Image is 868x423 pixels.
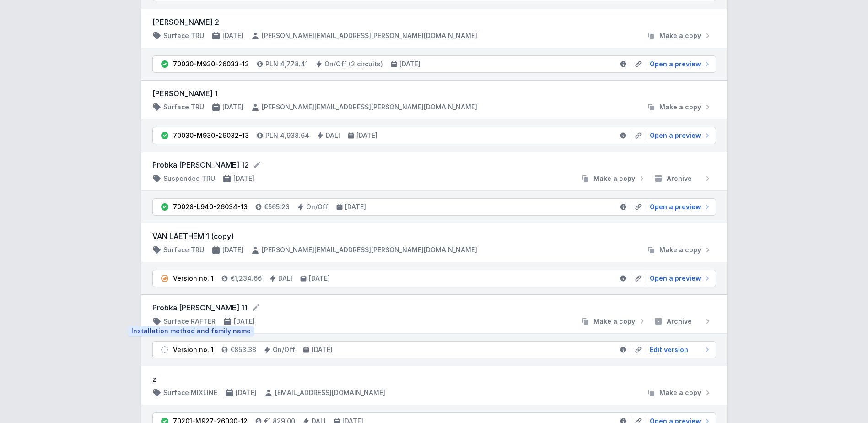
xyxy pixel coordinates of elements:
[650,60,701,69] span: Open a preview
[646,60,712,69] a: Open a preview
[173,345,214,354] div: Version no. 1
[222,31,243,40] h4: [DATE]
[230,274,262,283] h4: €1,234.66
[577,317,650,326] button: Make a copy
[643,103,716,112] button: Make a copy
[659,245,701,255] span: Make a copy
[128,326,254,336] div: Installation method and family name
[650,317,716,326] button: Archive
[163,317,216,326] h4: Surface RAFTER
[650,174,716,183] button: Archive
[265,60,308,69] h4: PLN 4,778.41
[643,245,716,255] button: Make a copy
[659,388,701,397] span: Make a copy
[593,174,635,183] span: Make a copy
[306,202,329,211] h4: On/Off
[163,174,215,183] h4: Suspended TRU
[222,103,243,112] h4: [DATE]
[234,317,255,326] h4: [DATE]
[152,374,716,385] h3: z
[593,317,635,326] span: Make a copy
[659,31,701,40] span: Make a copy
[273,345,295,354] h4: On/Off
[160,274,169,283] img: pending.svg
[265,131,309,140] h4: PLN 4,938.64
[236,388,257,397] h4: [DATE]
[262,31,477,40] h4: [PERSON_NAME][EMAIL_ADDRESS][PERSON_NAME][DOMAIN_NAME]
[152,302,716,313] form: Probka [PERSON_NAME] 11
[643,31,716,40] button: Make a copy
[222,245,243,255] h4: [DATE]
[659,103,701,112] span: Make a copy
[646,274,712,283] a: Open a preview
[233,174,254,183] h4: [DATE]
[163,245,204,255] h4: Surface TRU
[163,103,204,112] h4: Surface TRU
[278,274,292,283] h4: DALI
[230,345,256,354] h4: €853.38
[275,388,385,397] h4: [EMAIL_ADDRESS][DOMAIN_NAME]
[650,131,701,140] span: Open a preview
[646,202,712,211] a: Open a preview
[643,388,716,397] button: Make a copy
[173,202,248,211] div: 70028-L940-26034-13
[152,16,716,27] h3: [PERSON_NAME] 2
[345,202,366,211] h4: [DATE]
[152,231,716,242] h3: VAN LAETHEM 1 (copy)
[173,131,249,140] div: 70030-M930-26032-13
[646,131,712,140] a: Open a preview
[650,345,688,354] span: Edit version
[356,131,377,140] h4: [DATE]
[309,274,330,283] h4: [DATE]
[667,174,692,183] span: Archive
[326,131,340,140] h4: DALI
[667,317,692,326] span: Archive
[262,245,477,255] h4: [PERSON_NAME][EMAIL_ADDRESS][PERSON_NAME][DOMAIN_NAME]
[646,345,712,354] a: Edit version
[251,303,260,312] button: Rename project
[163,31,204,40] h4: Surface TRU
[163,388,217,397] h4: Surface MIXLINE
[264,202,290,211] h4: €565.23
[262,103,477,112] h4: [PERSON_NAME][EMAIL_ADDRESS][PERSON_NAME][DOMAIN_NAME]
[312,345,333,354] h4: [DATE]
[173,274,214,283] div: Version no. 1
[324,60,383,69] h4: On/Off (2 circuits)
[650,202,701,211] span: Open a preview
[152,88,716,99] h3: [PERSON_NAME] 1
[160,345,169,354] img: draft.svg
[173,60,249,69] div: 70030-M930-26033-13
[577,174,650,183] button: Make a copy
[650,274,701,283] span: Open a preview
[152,159,716,170] form: Probka [PERSON_NAME] 12
[253,160,262,169] button: Rename project
[399,60,421,69] h4: [DATE]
